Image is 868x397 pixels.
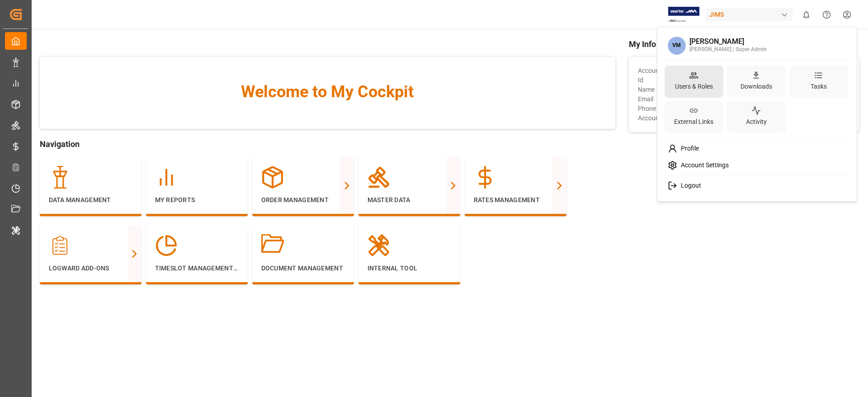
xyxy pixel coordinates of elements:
span: Profile [677,145,699,153]
div: Users & Roles [673,80,715,93]
div: Downloads [739,80,774,93]
div: External Links [672,115,715,128]
span: Account Settings [677,161,729,170]
div: [PERSON_NAME] [689,38,767,46]
div: Activity [744,115,769,128]
div: [PERSON_NAME] | Super Admin [689,46,767,54]
span: VM [668,37,686,55]
div: Tasks [809,80,829,93]
span: Logout [677,182,701,190]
